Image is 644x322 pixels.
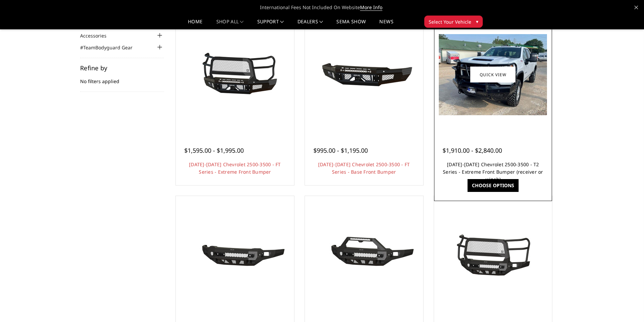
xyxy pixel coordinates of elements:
span: ▾ [476,18,478,25]
a: Home [188,19,202,29]
a: [DATE]-[DATE] Chevrolet 2500-3500 - FT Series - Base Front Bumper [318,161,410,175]
a: Support [257,19,284,29]
a: #TeamBodyguard Gear [80,44,141,51]
a: 2024-2025 Chevrolet 2500-3500 - T2 Series - Extreme Front Bumper (receiver or winch) 2024-2025 Ch... [436,17,551,132]
a: Choose Options [468,179,519,192]
span: $1,595.00 - $1,995.00 [184,146,244,154]
a: Dealers [297,19,323,29]
a: [DATE]-[DATE] Chevrolet 2500-3500 - FT Series - Extreme Front Bumper [189,161,281,175]
span: $1,910.00 - $2,840.00 [443,146,502,154]
button: Select Your Vehicle [424,16,483,28]
a: News [379,19,393,29]
h5: Refine by [80,65,164,71]
img: 2024-2025 Chevrolet 2500-3500 - T2 Series - Extreme Front Bumper (receiver or winch) [439,34,547,115]
img: 2024-2025 Chevrolet 2500-3500 - Freedom Series - Base Front Bumper (non-winch) [181,230,289,280]
span: $995.00 - $1,195.00 [313,146,368,154]
img: 2024-2025 Chevrolet 2500-3500 - Freedom Series - Sport Front Bumper (non-winch) [310,230,418,280]
a: Quick view [470,67,516,82]
a: [DATE]-[DATE] Chevrolet 2500-3500 - T2 Series - Extreme Front Bumper (receiver or winch) [443,161,543,182]
a: 2024-2025 Chevrolet 2500-3500 - Freedom Series - Sport Front Bumper (non-winch) [307,198,422,313]
a: shop all [216,19,244,29]
a: 2024-2025 Chevrolet 2500-3500 - Freedom Series - Base Front Bumper (non-winch) [177,198,292,313]
a: 2024-2025 Chevrolet 2500-3500 - FT Series - Base Front Bumper 2024-2025 Chevrolet 2500-3500 - FT ... [307,17,422,132]
div: No filters applied [80,65,164,92]
iframe: Chat Widget [610,290,644,322]
span: International Fees Not Included On Website [79,1,566,14]
a: More Info [360,4,382,11]
a: 2024-2025 Chevrolet 2500-3500 - Freedom Series - Extreme Front Bumper [436,198,551,313]
span: Select Your Vehicle [429,18,471,25]
a: 2024-2025 Chevrolet 2500-3500 - FT Series - Extreme Front Bumper 2024-2025 Chevrolet 2500-3500 - ... [177,17,292,132]
a: SEMA Show [336,19,366,29]
a: Accessories [80,32,115,39]
img: 2024-2025 Chevrolet 2500-3500 - Freedom Series - Extreme Front Bumper [439,230,547,280]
